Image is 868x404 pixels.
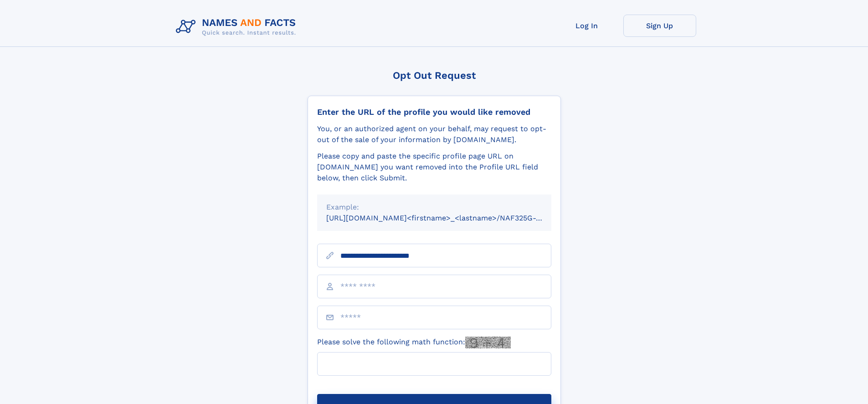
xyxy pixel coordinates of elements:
div: You, or an authorized agent on your behalf, may request to opt-out of the sale of your informatio... [317,123,551,145]
a: Sign Up [623,15,696,37]
img: Logo Names and Facts [172,15,303,39]
div: Opt Out Request [308,70,561,81]
label: Please solve the following math function: [317,337,511,348]
div: Please copy and paste the specific profile page URL on [DOMAIN_NAME] you want removed into the Pr... [317,151,551,184]
div: Enter the URL of the profile you would like removed [317,107,551,117]
div: Example: [326,202,542,213]
a: Log In [550,15,623,37]
small: [URL][DOMAIN_NAME]<firstname>_<lastname>/NAF325G-xxxxxxxx [326,214,569,222]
